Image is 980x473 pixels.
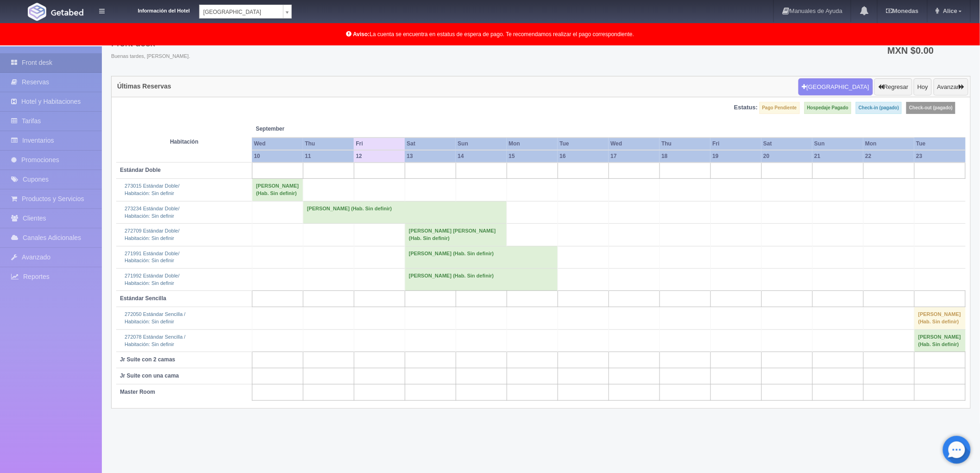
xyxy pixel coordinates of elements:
th: Sun [812,138,863,150]
th: Sun [456,138,507,150]
b: Jr Suite con 2 camas [120,356,175,363]
th: Thu [303,138,354,150]
label: Estatus: [734,103,758,112]
a: 272078 Estándar Sencilla /Habitación: Sin definir [125,334,185,347]
h4: Últimas Reservas [117,83,171,90]
span: Buenas tardes, [PERSON_NAME]. [111,53,190,60]
th: 11 [303,150,354,163]
h3: MXN $0.00 [887,46,962,55]
a: 273015 Estándar Doble/Habitación: Sin definir [125,183,180,196]
th: Thu [660,138,710,150]
label: Check-in (pagado) [856,102,902,114]
th: 17 [609,150,660,163]
td: [PERSON_NAME] (Hab. Sin definir) [405,246,558,268]
th: Mon [863,138,914,150]
a: 272050 Estándar Sencilla /Habitación: Sin definir [125,311,185,324]
th: 21 [812,150,863,163]
span: Alice [941,7,957,14]
td: [PERSON_NAME] (Hab. Sin definir) [303,201,507,223]
th: Tue [558,138,609,150]
th: Wed [252,138,303,150]
a: 273234 Estándar Doble/Habitación: Sin definir [125,206,180,219]
button: Hoy [914,78,932,96]
b: Jr Suite con una cama [120,372,179,379]
a: 272709 Estándar Doble/Habitación: Sin definir [125,228,180,241]
th: 15 [507,150,558,163]
td: [PERSON_NAME] (Hab. Sin definir) [914,307,965,329]
th: 13 [405,150,456,163]
button: [GEOGRAPHIC_DATA] [798,78,873,96]
b: Master Room [120,389,155,395]
th: Wed [609,138,660,150]
th: 16 [558,150,609,163]
label: Pago Pendiente [760,102,800,114]
td: [PERSON_NAME] (Hab. Sin definir) [914,329,965,352]
a: [GEOGRAPHIC_DATA] [199,5,292,19]
th: 20 [761,150,812,163]
th: Fri [354,138,405,150]
button: Avanzar [934,78,968,96]
th: Sat [405,138,456,150]
th: 14 [456,150,507,163]
th: 19 [710,150,761,163]
b: Aviso: [353,31,370,38]
th: Mon [507,138,558,150]
th: Tue [914,138,965,150]
img: Getabed [28,3,46,21]
a: 271991 Estándar Doble/Habitación: Sin definir [125,251,180,264]
td: [PERSON_NAME] [PERSON_NAME] (Hab. Sin definir) [405,224,507,246]
button: Regresar [874,78,912,96]
span: [GEOGRAPHIC_DATA] [203,5,279,19]
td: [PERSON_NAME] (Hab. Sin definir) [252,179,303,201]
b: Estándar Doble [120,167,161,173]
span: September [256,125,350,133]
th: 18 [660,150,710,163]
a: 271992 Estándar Doble/Habitación: Sin definir [125,273,180,286]
th: 23 [914,150,965,163]
label: Check-out (pagado) [906,102,955,114]
th: 12 [354,150,405,163]
th: Sat [761,138,812,150]
dt: Información del Hotel [116,5,190,15]
th: 10 [252,150,303,163]
label: Hospedaje Pagado [804,102,851,114]
th: 22 [863,150,914,163]
img: Getabed [51,9,83,16]
td: [PERSON_NAME] (Hab. Sin definir) [405,269,558,291]
b: Estándar Sencilla [120,295,166,302]
th: Fri [710,138,761,150]
b: Monedas [886,7,918,14]
strong: Habitación [170,139,198,145]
